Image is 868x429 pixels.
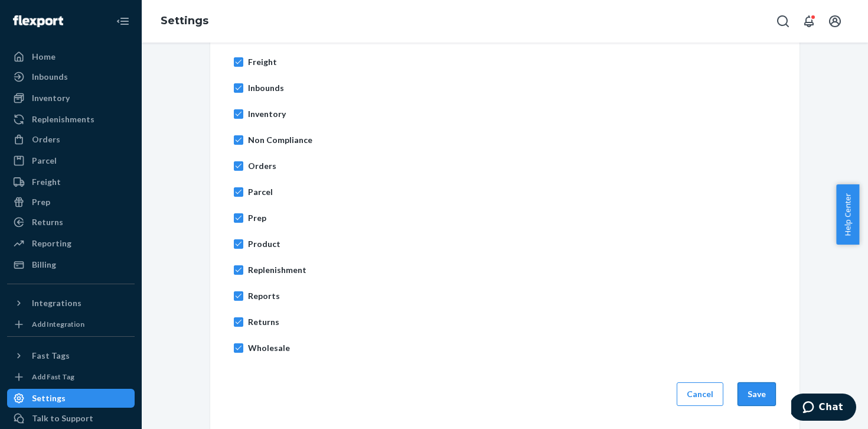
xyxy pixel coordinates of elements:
p: Non Compliance [248,134,776,146]
a: Inbounds [7,67,135,86]
p: Wholesale [248,342,776,354]
a: Settings [7,389,135,408]
button: Integrations [7,294,135,313]
div: Replenishments [32,113,94,125]
a: Replenishments [7,110,135,129]
a: Prep [7,193,135,212]
input: Inventory [234,109,243,119]
p: Orders [248,160,776,172]
div: Orders [32,134,60,145]
button: Save [738,382,776,406]
input: Prep [234,213,243,223]
p: Prep [248,212,776,224]
a: Parcel [7,151,135,170]
div: Parcel [32,155,57,167]
p: Replenishment [248,264,776,276]
iframe: Opens a widget where you can chat to one of our agents [791,394,856,423]
a: Orders [7,130,135,149]
div: Inbounds [32,71,68,83]
div: Talk to Support [32,412,93,424]
div: Home [32,51,56,63]
p: Freight [248,56,776,68]
a: Add Integration [7,317,135,331]
div: Prep [32,196,50,208]
button: Open Search Box [771,9,795,33]
button: Open account menu [823,9,847,33]
input: Freight [234,57,243,67]
button: Open notifications [797,9,821,33]
button: Cancel [677,382,723,406]
a: Freight [7,173,135,191]
a: Settings [161,14,208,27]
p: Inventory [248,108,776,120]
p: Parcel [248,186,776,198]
div: Inventory [32,92,70,104]
input: Reports [234,291,243,301]
a: Home [7,47,135,66]
p: Inbounds [248,82,776,94]
button: Talk to Support [7,409,135,428]
div: Reporting [32,238,71,249]
div: Freight [32,176,61,188]
p: Reports [248,290,776,302]
button: Fast Tags [7,346,135,365]
img: Flexport logo [13,15,63,27]
button: Help Center [836,184,859,245]
a: Reporting [7,234,135,253]
div: Integrations [32,297,81,309]
div: Add Integration [32,319,84,329]
div: Fast Tags [32,350,70,362]
div: Settings [32,392,66,404]
input: Parcel [234,187,243,197]
div: Add Fast Tag [32,372,74,382]
a: Billing [7,255,135,274]
a: Returns [7,213,135,232]
input: Non Compliance [234,135,243,145]
a: Inventory [7,89,135,108]
input: Inbounds [234,83,243,93]
input: Product [234,239,243,249]
p: Product [248,238,776,250]
a: Add Fast Tag [7,370,135,384]
input: Wholesale [234,343,243,353]
div: Returns [32,216,63,228]
div: Billing [32,259,56,271]
input: Returns [234,317,243,327]
button: Close Navigation [111,9,135,33]
p: Returns [248,316,776,328]
ol: breadcrumbs [151,4,218,38]
input: Replenishment [234,265,243,275]
input: Orders [234,161,243,171]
